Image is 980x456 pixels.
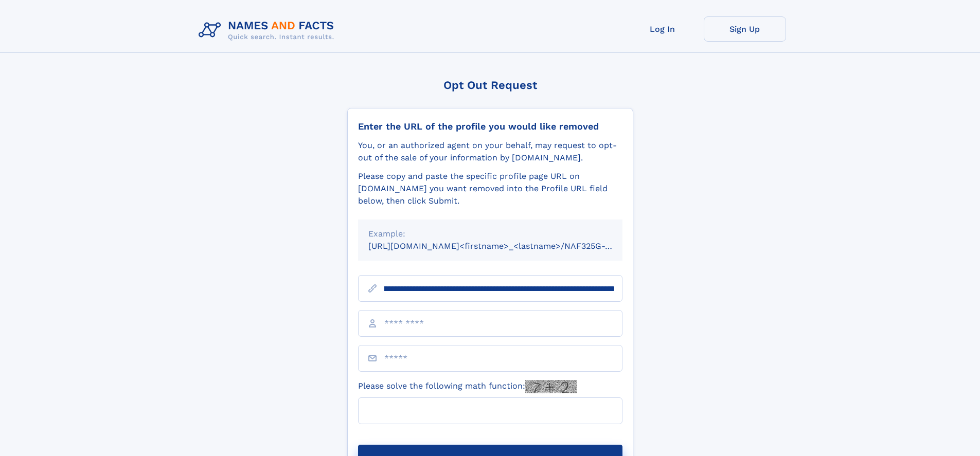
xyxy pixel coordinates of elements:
[347,79,633,92] div: Opt Out Request
[368,241,642,251] small: [URL][DOMAIN_NAME]<firstname>_<lastname>/NAF325G-xxxxxxxx
[358,170,622,207] div: Please copy and paste the specific profile page URL on [DOMAIN_NAME] you want removed into the Pr...
[358,380,577,393] label: Please solve the following math function:
[194,16,343,44] img: Logo Names and Facts
[358,139,622,164] div: You, or an authorized agent on your behalf, may request to opt-out of the sale of your informatio...
[621,16,704,42] a: Log In
[704,16,786,42] a: Sign Up
[358,121,622,132] div: Enter the URL of the profile you would like removed
[368,228,612,240] div: Example:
